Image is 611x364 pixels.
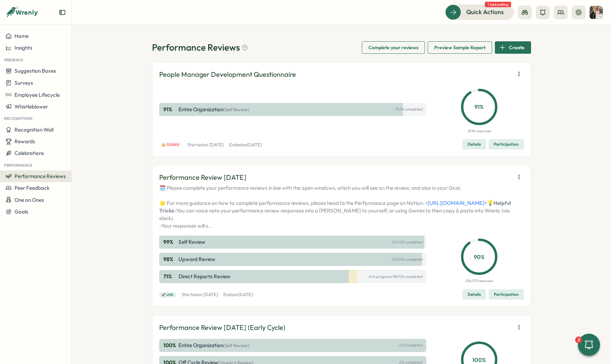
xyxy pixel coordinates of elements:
[14,173,66,179] span: Performance Reviews
[494,139,519,149] span: Participation
[159,322,285,333] p: Performance Review [DATE] (Early Cycle)
[229,142,262,148] p: Ended on [DATE]
[14,126,53,133] span: Recognition Wall
[59,9,66,16] button: Expand sidebar
[462,289,486,300] button: Details
[468,139,481,149] span: Details
[187,142,224,148] p: Started on [DATE]
[462,252,496,261] p: 90 %
[465,278,493,284] p: 334/373 responses
[399,343,422,347] p: 2/2 completed
[391,240,422,245] p: 124/125 completed
[485,2,511,7] span: 1 task waiting
[466,8,504,17] span: Quick Actions
[489,139,524,149] button: Participation
[590,6,603,19] img: Hannah Saunders
[159,69,296,80] p: People Manager Development Questionnaire
[163,106,177,113] p: 91 %
[159,184,524,230] p: 🗓️ Please complete your performance reviews in line with the open windows, which you will see on ...
[163,256,177,263] p: 98 %
[489,289,524,300] button: Participation
[182,292,218,298] p: Started on [DATE]
[163,342,177,349] p: 100 %
[179,106,249,113] p: Entire Organization
[445,4,514,20] button: Quick Actions
[162,142,179,147] span: 🔒 Closed
[509,42,525,53] span: Create
[368,42,418,53] span: Complete your reviews
[223,107,249,112] span: (Self Review)
[467,128,491,134] p: 31/34 responses
[391,257,422,262] p: 122/124 completed
[14,44,32,51] span: Insights
[14,150,44,156] span: Celebrations
[223,292,253,298] p: Ends on [DATE]
[14,185,50,191] span: Peer Feedback
[462,139,486,149] button: Details
[152,41,248,53] h1: Performance Reviews
[179,256,215,263] p: Upward Review
[462,355,496,364] p: 100 %
[14,138,35,145] span: Rewards
[14,197,44,203] span: One on Ones
[14,103,48,110] span: Whistleblower
[223,343,249,348] span: (Self Review)
[468,290,481,299] span: Details
[179,273,231,280] p: Direct Reports Review
[179,342,249,349] p: Entire Organization
[14,33,29,39] span: Home
[163,238,177,246] p: 99 %
[362,41,425,54] button: Complete your reviews
[163,273,177,280] p: 71 %
[494,290,519,299] span: Participation
[395,107,422,112] p: 31/34 completed
[575,336,582,343] div: 2
[14,92,60,98] span: Employee Lifecycle
[428,41,492,54] button: Preview Sample Report
[495,41,531,54] button: Create
[14,208,28,215] span: Goals
[434,42,486,53] span: Preview Sample Report
[14,67,56,74] span: Suggestion Boxes
[179,238,205,246] p: Self Review
[462,103,496,111] p: 91 %
[162,292,174,297] span: 🚀 Live
[428,200,487,206] a: [URL][DOMAIN_NAME]>
[368,274,422,279] p: (4 in progress) 88/124 completed
[578,334,600,356] button: 2
[14,80,33,86] span: Surveys
[159,172,246,183] p: Performance Review [DATE]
